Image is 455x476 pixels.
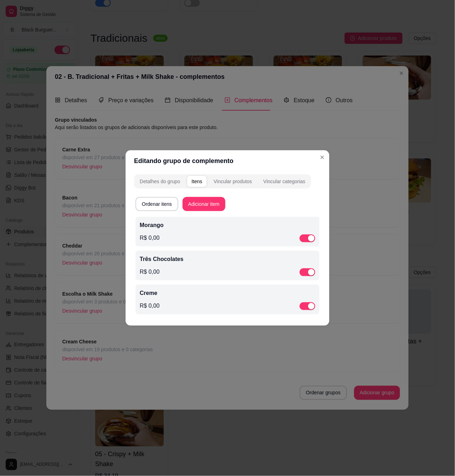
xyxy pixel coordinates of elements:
div: Vincular produtos [214,178,252,185]
div: Vincular categorias [263,178,305,185]
button: Ordenar itens [136,197,178,211]
div: complement-group [134,174,311,188]
p: R$ 0,00 [140,268,160,276]
button: Close [317,152,328,163]
div: complement-group [134,174,321,188]
p: R$ 0,00 [140,302,160,310]
div: Detalhes do grupo [140,178,180,185]
div: Itens [191,178,202,185]
p: R$ 0,00 [140,234,160,242]
p: Creme [140,289,315,297]
header: Editando grupo de complemento [126,150,329,172]
button: Adicionar item [183,197,225,211]
p: Morango [140,221,315,230]
p: Três Chocolates [140,255,315,263]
